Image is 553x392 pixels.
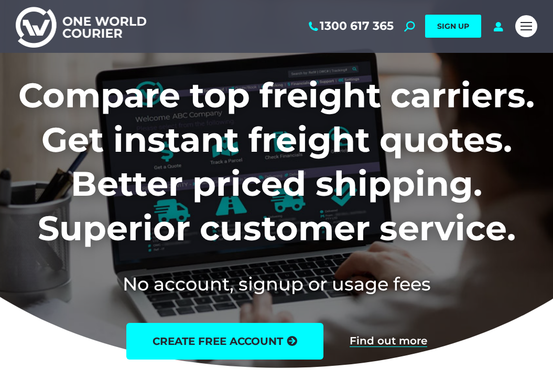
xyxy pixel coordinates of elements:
img: One World Courier [16,5,146,48]
h1: Compare top freight carriers. Get instant freight quotes. Better priced shipping. Superior custom... [16,73,537,250]
a: create free account [126,323,323,360]
a: SIGN UP [425,15,481,38]
span: SIGN UP [437,21,469,31]
a: Mobile menu icon [515,15,537,37]
a: 1300 617 365 [307,19,394,33]
a: Find out more [350,335,427,347]
h2: No account, signup or usage fees [16,271,537,297]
